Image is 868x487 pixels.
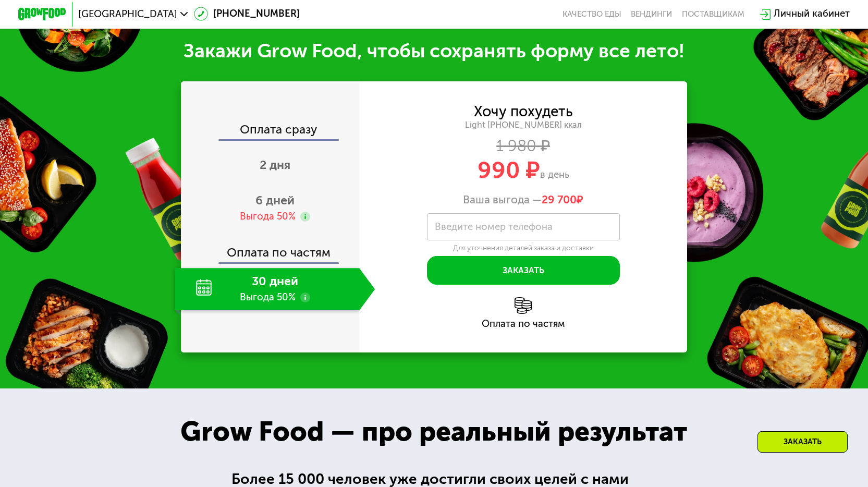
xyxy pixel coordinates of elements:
a: Качество еды [563,9,621,19]
div: 1 980 ₽ [359,140,687,153]
a: [PHONE_NUMBER] [194,7,300,21]
div: Хочу похудеть [474,105,573,118]
span: 2 дня [260,157,290,172]
span: в день [540,169,569,180]
span: 29 700 [542,193,577,206]
label: Введите номер телефона [435,224,553,230]
span: 6 дней [255,193,295,208]
div: Оплата по частям [359,319,687,329]
div: Личный кабинет [774,7,850,21]
a: Вендинги [631,9,672,19]
div: Оплата по частям [182,234,359,262]
div: поставщикам [682,9,744,19]
div: Grow Food — про реальный результат [161,411,707,452]
button: Заказать [427,256,620,285]
div: Оплата сразу [182,124,359,139]
span: 990 ₽ [478,156,540,184]
span: ₽ [542,193,583,206]
div: Light [PHONE_NUMBER] ккал [359,120,687,131]
div: Выгода 50% [240,210,296,224]
img: l6xcnZfty9opOoJh.png [515,297,531,314]
div: Ваша выгода — [359,193,687,206]
div: Для уточнения деталей заказа и доставки [427,244,620,253]
div: Заказать [757,431,848,453]
span: [GEOGRAPHIC_DATA] [78,9,177,19]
